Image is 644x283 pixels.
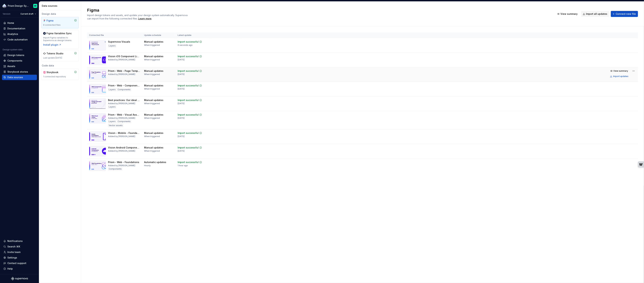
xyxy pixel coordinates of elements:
[108,73,135,76] div: Added by [PERSON_NAME]
[43,57,77,59] div: Last update [DATE]
[144,135,160,138] div: When triggered
[108,40,130,43] div: Supernova Visuals
[87,33,142,38] th: Connected file
[7,245,20,248] div: Search ⌘K
[144,40,163,43] div: Manual updates
[108,98,140,102] div: Best practices: Our ideal working ways
[144,113,163,116] div: Manual updates
[144,44,160,46] div: When triggered
[144,55,163,58] div: Manual updates
[1,2,38,9] button: Prism Design SystemEmiliano Rodriguez
[43,75,77,78] div: 1 connected repository
[7,54,24,57] div: Design tokens
[2,58,37,63] a: Components
[178,102,185,105] div: [DATE]
[43,36,77,42] div: Import Figma variables to Supernova as design tokens.
[178,113,199,116] div: Import successful
[144,117,160,119] div: When triggered
[108,131,140,135] div: Vision - Mobile - Foundation
[7,38,28,41] div: Code automation
[7,65,15,68] div: Assets
[108,69,140,73] div: Prism - Web - Page Templates
[7,256,17,259] div: Settings
[108,44,116,47] div: Layers
[178,98,199,102] div: Import successful
[138,17,151,20] div: Learn more
[142,33,176,38] th: Update schedule
[8,4,29,8] div: Prism Design System
[108,117,135,119] div: Added by [PERSON_NAME]
[3,13,10,15] div: Version
[7,27,25,30] div: Documentation
[7,21,14,25] div: Home
[2,37,37,42] a: Code automation
[46,71,63,74] div: Storybook
[144,102,160,105] div: When triggered
[7,267,13,270] div: Help
[144,98,163,102] div: Manual updates
[7,76,23,79] div: Data sources
[7,262,26,265] div: Contact support
[42,4,80,8] div: Data sources
[609,74,630,79] button: Import updates
[108,105,116,109] div: Layers
[178,161,199,164] div: Import successful
[178,40,199,43] div: Import successful
[178,88,185,90] div: [DATE]
[2,75,37,80] a: Data sources
[2,238,37,244] button: Notifications
[41,12,79,16] div: Design data
[178,135,185,138] div: [DATE]
[41,30,79,48] a: Figma Variables SyncImport Figma variables to Supernova as design tokens.Install plugin
[108,88,116,91] div: Layers
[46,52,63,55] div: Tokens Studio
[41,69,79,80] a: Storybook1 connected repository
[41,64,79,67] div: Code data
[117,120,131,123] div: Components
[138,17,152,20] span: .
[108,120,116,123] div: Layers
[2,266,37,271] button: Help
[20,13,33,15] span: Current draft
[46,32,72,35] div: Figma Variables Sync
[108,150,135,152] div: Added by [PERSON_NAME]
[108,58,135,61] div: Added by [PERSON_NAME]
[19,12,38,16] button: Current draft
[178,150,185,152] div: [DATE]
[2,261,37,266] button: Contact support
[108,113,140,116] div: Prism - Web - Visual Assets
[2,255,37,260] a: Settings
[556,11,580,17] button: View summary
[108,161,139,164] div: Prism - Web - Foundations
[178,73,185,76] div: [DATE]
[2,249,37,255] a: Invite team
[144,84,163,87] div: Manual updates
[178,84,199,87] div: Import successful
[144,58,160,61] div: When triggered
[2,20,37,26] a: Home
[2,4,6,8] img: 106765b7-6fc4-4b5d-8be0-32f944830029.png
[108,146,140,149] div: Vision Android Component Library
[178,55,199,58] div: Import successful
[178,131,199,135] div: Import successful
[108,124,123,127] div: Vector assets
[178,44,193,46] div: 6 seconds ago
[11,277,28,280] svg: Supernova Logo
[33,4,37,8] img: Emiliano Rodriguez
[178,117,185,119] div: [DATE]
[613,75,628,78] div: Import updates
[613,70,628,72] span: View summary
[609,69,630,73] button: View summary
[7,250,20,254] div: Invite team
[178,58,185,61] div: [DATE]
[2,31,37,37] a: Analytics
[41,50,79,61] a: Tokens StudioLast update [DATE]
[2,244,37,249] button: Search ⌘K
[117,88,131,91] div: Components
[43,24,77,26] div: 9 connected files
[7,32,18,36] div: Analytics
[43,43,61,46] button: Install plugin
[108,55,140,58] div: Vision iOS Component Library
